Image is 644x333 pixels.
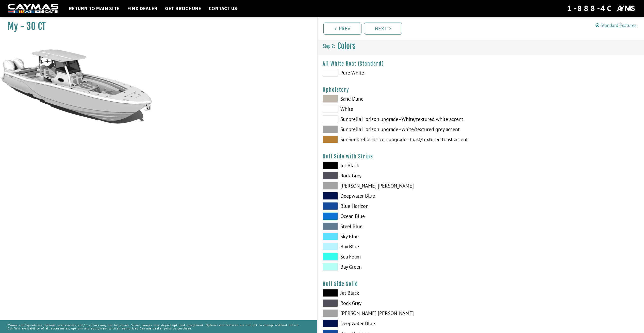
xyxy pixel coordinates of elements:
[323,243,476,250] label: Bay Blue
[323,115,476,123] label: Sunbrella Horizon upgrade - White/textured white accent
[323,172,476,179] label: Rock Grey
[323,233,476,240] label: Sky Blue
[323,223,476,230] label: Steel Blue
[323,153,639,160] h4: Hull Side with Stripe
[364,23,402,35] a: Next
[323,182,476,190] label: [PERSON_NAME] [PERSON_NAME]
[323,136,476,143] label: SunSunbrella Horizon upgrade - toast/textured toast accent
[567,3,636,14] div: 1-888-4CAYMAS
[596,22,636,28] a: Standard Features
[162,5,204,12] a: Get Brochure
[8,4,58,13] img: white-logo-c9c8dbefe5ff5ceceb0f0178aa75bf4bb51f6bca0971e226c86eb53dfe498488.png
[206,5,240,12] a: Contact Us
[323,61,639,67] h4: All White Boat (Standard)
[323,95,476,103] label: Sand Dune
[323,125,476,133] label: Sunbrella Horizon upgrade - white/textured grey accent
[323,281,639,287] h4: Hull Side Solid
[8,321,309,332] p: *Some configurations, options, accessories, and/or colors may not be shown. Some images may depic...
[323,299,476,307] label: Rock Grey
[323,212,476,220] label: Ocean Blue
[66,5,122,12] a: Return to main site
[323,162,476,169] label: Jet Black
[323,263,476,271] label: Bay Green
[323,87,639,93] h4: Upholstery
[125,5,160,12] a: Find Dealer
[323,23,361,35] a: Prev
[323,202,476,210] label: Blue Horizon
[323,253,476,261] label: Sea Foam
[323,320,476,327] label: Deepwater Blue
[8,21,304,32] h1: My - 30 CT
[323,105,476,113] label: White
[323,192,476,200] label: Deepwater Blue
[323,309,476,317] label: [PERSON_NAME] [PERSON_NAME]
[323,69,476,77] label: Pure White
[323,289,476,297] label: Jet Black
